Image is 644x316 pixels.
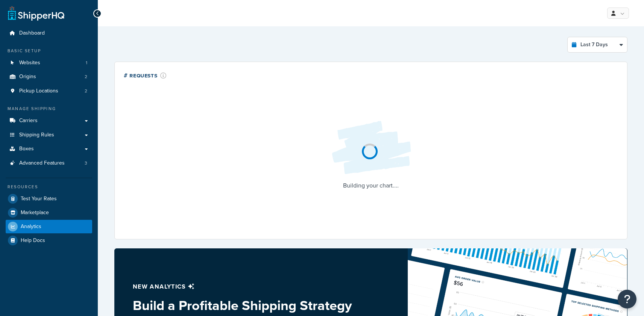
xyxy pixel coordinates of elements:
button: Open Resource Center [618,290,636,308]
span: Carriers [19,118,38,124]
li: Advanced Features [6,156,92,170]
span: Advanced Features [19,160,65,166]
div: Manage Shipping [6,106,92,112]
span: Websites [19,60,40,66]
li: Websites [6,56,92,70]
a: Boxes [6,142,92,156]
a: Marketplace [6,206,92,219]
div: Resources [6,184,92,190]
span: Pickup Locations [19,88,58,94]
div: # Requests [124,71,167,80]
span: Boxes [19,146,34,152]
span: 2 [85,88,87,94]
span: Shipping Rules [19,132,54,138]
span: 1 [86,60,87,66]
a: Dashboard [6,26,92,40]
a: Help Docs [6,234,92,247]
span: Help Docs [21,237,45,244]
a: Websites1 [6,56,92,70]
span: Test Your Rates [21,196,57,202]
li: Origins [6,70,92,84]
span: Dashboard [19,30,45,36]
li: Pickup Locations [6,84,92,98]
span: Analytics [21,224,41,230]
p: Building your chart.... [326,180,416,191]
span: 3 [85,160,87,166]
span: Origins [19,74,36,80]
a: Pickup Locations2 [6,84,92,98]
span: Marketplace [21,210,49,216]
a: Analytics [6,220,92,233]
a: Shipping Rules [6,128,92,142]
span: 2 [85,74,87,80]
a: Advanced Features3 [6,156,92,170]
a: Origins2 [6,70,92,84]
a: Carriers [6,114,92,128]
img: Loading... [326,115,416,180]
h3: Build a Profitable Shipping Strategy [133,298,353,313]
div: Basic Setup [6,48,92,54]
p: New analytics [133,281,353,292]
a: Test Your Rates [6,192,92,206]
